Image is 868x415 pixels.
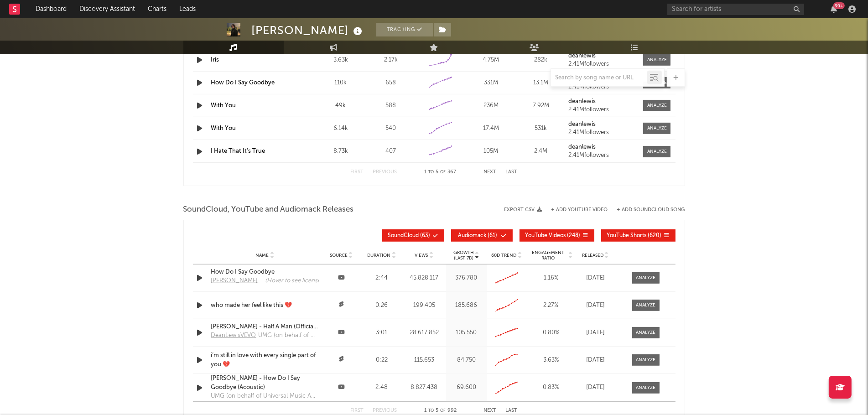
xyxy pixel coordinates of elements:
[351,170,364,175] button: First
[530,301,573,310] div: 2.27 %
[577,301,614,310] div: [DATE]
[568,144,596,150] strong: deanlewis
[382,229,444,242] button: SoundCloud(63)
[506,170,518,175] button: Last
[551,207,608,213] button: + Add YouTube Video
[568,121,596,127] strong: deanlewis
[373,170,397,175] button: Previous
[404,356,444,365] div: 115.653
[351,408,364,413] button: First
[518,124,564,133] div: 531k
[453,250,474,255] p: Growth
[667,4,804,15] input: Search for artists
[404,328,444,337] div: 28.617.852
[833,2,845,9] div: 99 +
[607,233,662,239] span: ( 620 )
[520,229,594,242] button: YouTube Videos(248)
[530,356,573,365] div: 3.63 %
[568,61,637,67] div: 2.41M followers
[364,301,400,310] div: 0:26
[518,147,564,156] div: 2.4M
[376,23,433,36] button: Tracking
[364,328,400,337] div: 3:01
[211,301,319,310] a: who made her feel like this 💔
[601,229,676,242] button: YouTube Shorts(620)
[451,229,513,242] button: Audiomack(61)
[518,101,564,110] div: 7.92M
[211,268,319,277] a: How Do I Say Goodbye
[404,383,444,392] div: 8.827.438
[211,331,259,343] a: DeanLewisVEVO
[457,233,499,239] span: ( 61 )
[568,53,596,59] strong: deanlewis
[506,408,518,413] button: Last
[265,276,340,285] div: (Hover to see licensed songs)
[367,253,390,258] span: Duration
[441,170,446,174] span: of
[530,328,573,337] div: 0.80 %
[448,383,484,392] div: 69.600
[318,101,364,110] div: 49k
[577,328,614,337] div: [DATE]
[211,57,219,63] a: Iris
[318,124,364,133] div: 6.14k
[318,147,364,156] div: 8.73k
[831,5,837,13] button: 99+
[440,409,446,413] span: of
[582,253,603,258] span: Released
[484,170,497,175] button: Next
[364,356,400,365] div: 0:22
[416,167,466,178] div: 1 5 367
[448,328,484,337] div: 105.550
[429,170,434,174] span: to
[211,148,265,154] a: I Hate That It's True
[568,144,637,150] a: deanlewis
[468,147,514,156] div: 105M
[577,356,614,365] div: [DATE]
[568,121,637,128] a: deanlewis
[530,274,573,283] div: 1.16 %
[484,408,497,413] button: Next
[568,130,637,136] div: 2.41M followers
[492,253,517,258] span: 60D Trend
[368,101,414,110] div: 588
[568,53,637,59] a: deanlewis
[448,274,484,283] div: 376.780
[404,274,444,283] div: 45.828.117
[211,392,319,401] div: UMG (on behalf of Universal Music Australia Pty. Ltd.); BMI - Broadcast Music Inc., Kobalt Music ...
[468,124,514,133] div: 17.4M
[368,147,414,156] div: 407
[211,103,236,109] a: With You
[211,374,319,392] a: [PERSON_NAME] - How Do I Say Goodbye (Acoustic)
[468,56,514,65] div: 4.75M
[568,107,637,113] div: 2.41M followers
[364,383,400,392] div: 2:48
[568,152,637,159] div: 2.41M followers
[252,23,365,38] div: [PERSON_NAME]
[211,351,319,369] a: i’m still in love with every single part of you 💔
[415,253,428,258] span: Views
[577,383,614,392] div: [DATE]
[255,253,269,258] span: Name
[428,409,434,413] span: to
[259,331,319,340] div: UMG (on behalf of Universal Music Australia Pty. Ltd.); ASCAP, UNIAO BRASILEIRA DE EDITORAS DE MU...
[448,301,484,310] div: 185.686
[448,356,484,365] div: 84.750
[525,233,566,239] span: YouTube Videos
[368,124,414,133] div: 540
[211,276,265,288] a: [PERSON_NAME] - Topic
[607,233,647,239] span: YouTube Shorts
[318,56,364,65] div: 3.63k
[368,56,414,65] div: 2.17k
[542,207,608,213] div: + Add YouTube Video
[468,101,514,110] div: 236M
[404,301,444,310] div: 199.405
[211,322,319,332] a: [PERSON_NAME] - Half A Man (Official Audio)
[364,274,400,283] div: 2:44
[518,56,564,65] div: 282k
[504,207,542,213] button: Export CSV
